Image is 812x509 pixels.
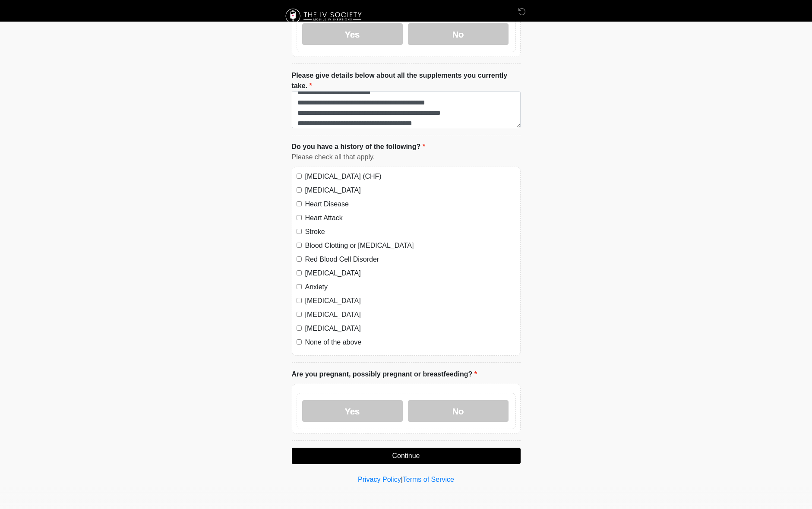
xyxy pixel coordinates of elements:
div: Please check all that apply. [292,152,521,162]
label: [MEDICAL_DATA] (CHF) [305,171,516,182]
input: Anxiety [297,284,302,289]
label: [MEDICAL_DATA] [305,323,516,334]
label: [MEDICAL_DATA] [305,185,516,196]
label: Please give details below about all the supplements you currently take. [292,70,521,91]
label: Stroke [305,227,516,237]
label: Heart Disease [305,199,516,209]
label: None of the above [305,337,516,348]
label: Blood Clotting or [MEDICAL_DATA] [305,240,516,251]
input: [MEDICAL_DATA] [297,312,302,317]
label: No [408,23,509,45]
input: Blood Clotting or [MEDICAL_DATA] [297,243,302,248]
label: Yes [302,23,403,45]
a: Terms of Service [403,476,454,483]
input: None of the above [297,339,302,345]
label: No [408,400,509,422]
a: Privacy Policy [358,476,401,483]
label: Are you pregnant, possibly pregnant or breastfeeding? [292,369,477,379]
input: [MEDICAL_DATA] [297,187,302,193]
input: Red Blood Cell Disorder [297,256,302,262]
label: Yes [302,400,403,422]
input: [MEDICAL_DATA] [297,326,302,331]
label: [MEDICAL_DATA] [305,310,516,320]
input: [MEDICAL_DATA] [297,270,302,275]
label: Heart Attack [305,213,516,223]
a: | [401,476,403,483]
label: Do you have a history of the following? [292,142,425,152]
button: Continue [292,448,521,464]
input: Heart Disease [297,201,302,206]
input: [MEDICAL_DATA] [297,298,302,303]
input: Heart Attack [297,215,302,220]
img: The IV Society Logo [283,6,366,26]
label: [MEDICAL_DATA] [305,268,516,278]
input: Stroke [297,229,302,234]
label: Red Blood Cell Disorder [305,254,516,265]
label: [MEDICAL_DATA] [305,296,516,306]
input: [MEDICAL_DATA] (CHF) [297,174,302,179]
label: Anxiety [305,282,516,292]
